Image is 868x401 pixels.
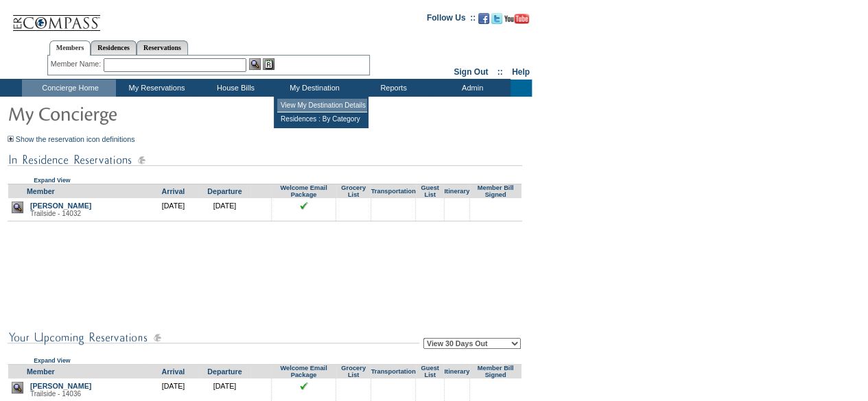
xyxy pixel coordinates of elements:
[34,177,70,184] a: Expand View
[300,382,308,390] img: chkSmaller.gif
[421,184,438,198] a: Guest List
[12,202,23,213] img: view
[207,367,242,376] a: Departure
[263,58,274,70] img: Reservations
[353,202,354,202] img: blank.gif
[30,382,91,390] a: [PERSON_NAME]
[280,365,327,378] a: Welcome Email Package
[277,99,367,112] td: View My Destination Details
[341,365,366,378] a: Grocery List
[34,357,70,364] a: Expand View
[371,188,415,195] a: Transportation
[27,187,55,195] a: Member
[478,17,489,25] a: Become our fan on Facebook
[137,40,188,55] a: Reservations
[427,12,476,28] td: Follow Us ::
[280,184,327,198] a: Welcome Email Package
[478,184,514,198] a: Member Bill Signed
[12,382,23,393] img: view
[456,382,457,382] img: blank.gif
[199,198,250,221] td: [DATE]
[162,367,185,376] a: Arrival
[12,3,101,32] img: Compass Home
[51,58,104,70] div: Member Name:
[8,329,419,346] img: subTtlConUpcomingReservatio.gif
[504,14,529,24] img: Subscribe to our YouTube Channel
[162,187,185,195] a: Arrival
[49,40,91,56] a: Members
[341,184,366,198] a: Grocery List
[491,17,502,25] a: Follow us on Twitter
[199,378,250,401] td: [DATE]
[421,365,438,378] a: Guest List
[456,202,457,202] img: blank.gif
[274,80,353,97] td: My Destination
[444,368,469,375] a: Itinerary
[430,382,430,382] img: blank.gif
[249,58,261,70] img: View
[195,80,274,97] td: House Bills
[504,17,529,25] a: Subscribe to our YouTube Channel
[444,188,469,195] a: Itinerary
[430,202,430,202] img: blank.gif
[8,136,14,142] img: Show the reservation icon definitions
[371,368,415,375] a: Transportation
[16,135,135,143] a: Show the reservation icon definitions
[353,80,432,97] td: Reports
[30,210,81,217] span: Trailside - 14032
[91,40,137,55] a: Residences
[30,202,91,210] a: [PERSON_NAME]
[148,198,199,221] td: [DATE]
[27,367,55,376] a: Member
[497,67,503,77] span: ::
[277,112,367,125] td: Residences : By Category
[478,365,514,378] a: Member Bill Signed
[353,382,354,382] img: blank.gif
[116,80,195,97] td: My Reservations
[207,187,242,195] a: Departure
[148,378,199,401] td: [DATE]
[300,202,308,210] img: chkSmaller.gif
[491,13,502,24] img: Follow us on Twitter
[478,13,489,24] img: Become our fan on Facebook
[454,67,488,77] a: Sign Out
[512,67,530,77] a: Help
[432,80,511,97] td: Admin
[22,80,116,97] td: Concierge Home
[30,390,81,398] span: Trailside - 14036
